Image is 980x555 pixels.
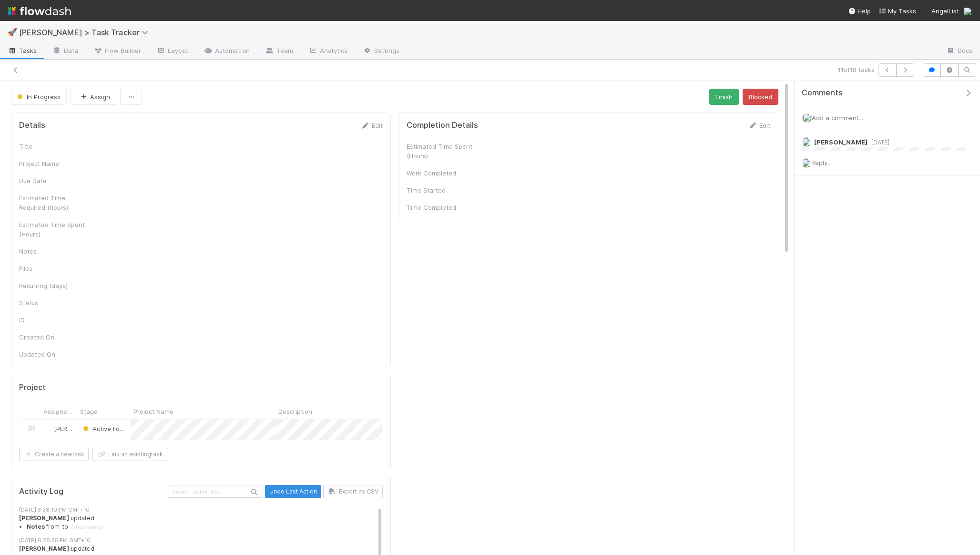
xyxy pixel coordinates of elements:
[743,89,778,105] button: Blocked
[71,524,103,530] span: (show more)
[45,425,52,432] img: avatar_8e0a024e-b700-4f9f-aecf-6f1e79dccd3c.png
[19,332,91,342] div: Created On
[963,7,972,16] img: avatar_8e0a024e-b700-4f9f-aecf-6f1e79dccd3c.png
[86,44,149,59] a: Flow Builder
[802,158,811,168] img: avatar_8e0a024e-b700-4f9f-aecf-6f1e79dccd3c.png
[149,44,196,59] a: Layout
[27,523,383,531] summary: Notes from to (show more)
[93,46,141,55] span: Flow Builder
[939,44,980,59] a: Docs
[19,247,91,256] div: Notes
[44,424,72,433] div: [PERSON_NAME]
[802,88,843,98] span: Comments
[407,168,478,178] div: Work Completed
[802,113,812,123] img: avatar_8e0a024e-b700-4f9f-aecf-6f1e79dccd3c.png
[8,3,71,19] img: logo-inverted-e16ddd16eac7371096b0.svg
[407,142,478,161] div: Estimated Time Spent (Hours)
[45,44,86,59] a: Data
[81,424,126,433] div: Active Focus (Current Week)
[54,425,102,432] span: [PERSON_NAME]
[838,65,875,74] span: 11 of 18 tasks
[19,142,91,151] div: Title
[19,545,69,552] strong: [PERSON_NAME]
[8,46,37,55] span: Tasks
[811,159,832,166] span: Reply...
[19,383,46,392] h5: Project
[19,281,91,290] div: Recurring (days)
[71,89,116,105] button: Assign
[133,407,174,416] span: Project Name
[868,139,889,146] span: [DATE]
[19,349,91,359] div: Updated On
[80,407,98,416] span: Stage
[265,485,321,498] button: Undo Last Action
[257,44,301,59] a: Team
[709,89,739,105] button: Finish
[814,138,868,146] span: [PERSON_NAME]
[19,159,91,168] div: Project Name
[19,514,69,522] strong: [PERSON_NAME]
[323,485,383,498] button: Export as CSV
[278,407,312,416] span: Description
[19,536,383,545] div: [DATE] 6:28:55 PM GMT+10
[19,121,45,130] h5: Details
[43,407,75,416] span: Assigned To
[19,298,91,308] div: Status
[748,122,770,129] a: Edit
[11,89,67,105] button: In Progress
[19,264,91,273] div: Files
[81,425,177,432] span: Active Focus (Current Week)
[360,122,383,129] a: Edit
[19,487,166,496] h5: Activity Log
[407,185,478,195] div: Time Started
[931,7,959,15] span: AngelList
[19,514,383,532] div: updated:
[27,523,45,530] strong: Notes
[848,6,871,16] div: Help
[19,315,91,325] div: ID
[878,6,916,16] a: My Tasks
[168,485,263,498] input: Search activities...
[407,121,478,130] h5: Completion Details
[92,448,167,461] button: Link an existingtask
[301,44,355,59] a: Analytics
[15,93,61,101] span: In Progress
[802,137,811,147] img: avatar_8e0a024e-b700-4f9f-aecf-6f1e79dccd3c.png
[19,176,91,185] div: Due Date
[355,44,407,59] a: Settings
[19,28,153,37] span: [PERSON_NAME] > Task Tracker
[196,44,257,59] a: Automation
[19,506,383,514] div: [DATE] 3:38:10 PM GMT+10
[407,203,478,212] div: Time Completed
[8,28,17,36] span: 🚀
[812,114,863,122] span: Add a comment...
[19,220,91,239] div: Estimated Time Spent (Hours)
[19,448,89,461] button: Create a newtask
[19,193,91,212] div: Estimated Time Required (hours)
[878,7,916,15] span: My Tasks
